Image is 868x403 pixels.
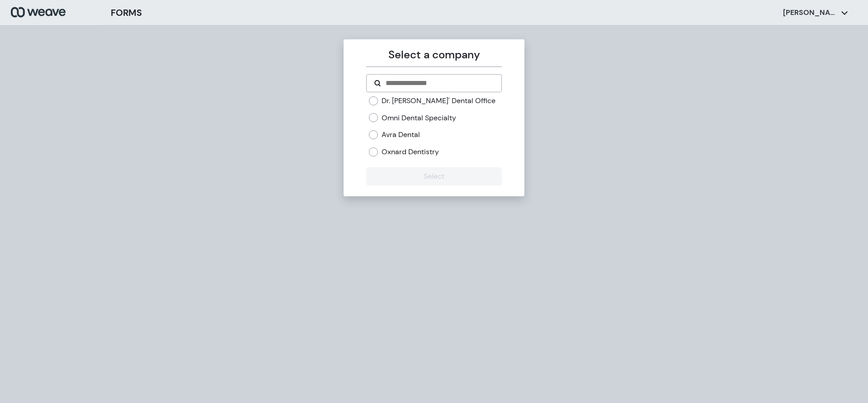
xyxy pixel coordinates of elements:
[111,6,142,19] h3: FORMS
[366,47,501,63] p: Select a company
[382,130,420,140] label: Avra Dental
[366,167,501,185] button: Select
[382,147,439,157] label: Oxnard Dentistry
[382,96,495,106] label: Dr. [PERSON_NAME]' Dental Office
[385,78,494,89] input: Search
[783,8,837,18] p: [PERSON_NAME]
[382,113,456,123] label: Omni Dental Specialty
